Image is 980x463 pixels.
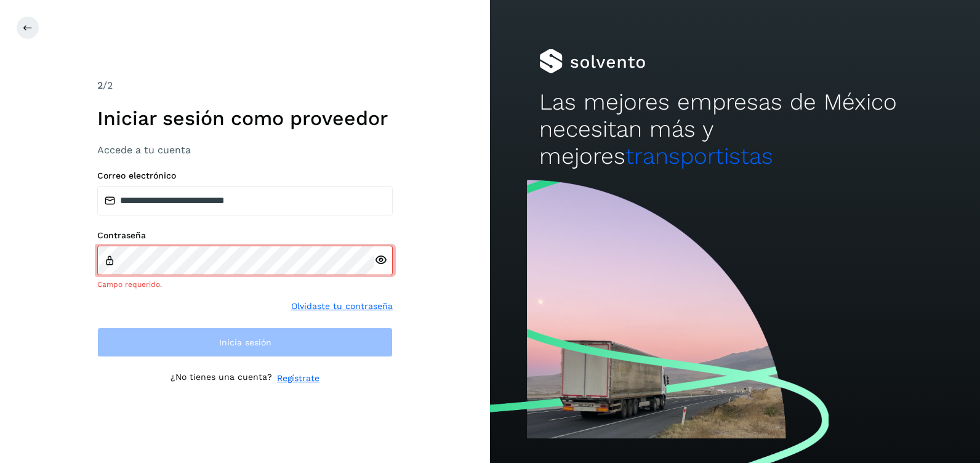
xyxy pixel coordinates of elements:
[97,79,103,91] span: 2
[97,230,393,241] label: Contraseña
[97,144,393,156] h3: Accede a tu cuenta
[97,78,393,93] div: /2
[97,279,393,290] div: Campo requerido.
[539,89,931,171] h2: Las mejores empresas de México necesitan más y mejores
[277,372,319,385] a: Regístrate
[97,107,393,130] h1: Iniciar sesión como proveedor
[97,328,393,357] button: Inicia sesión
[97,171,393,181] label: Correo electrónico
[219,338,271,347] span: Inicia sesión
[625,143,773,169] span: transportistas
[171,372,272,385] p: ¿No tienes una cuenta?
[291,300,393,313] a: Olvidaste tu contraseña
